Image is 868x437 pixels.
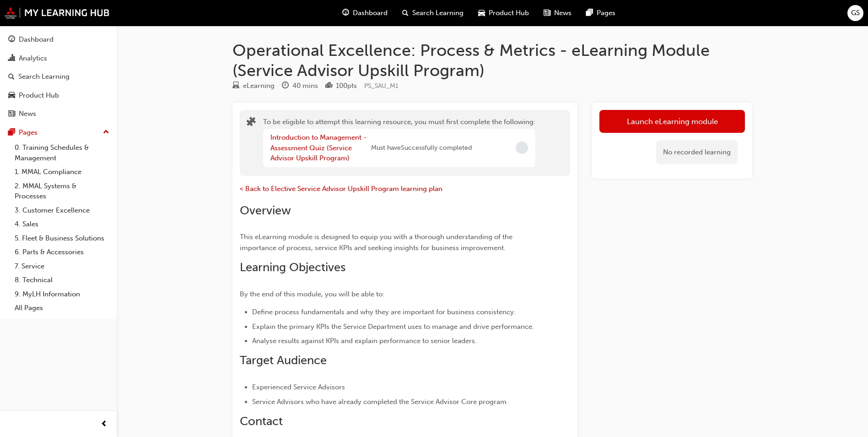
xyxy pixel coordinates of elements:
[353,8,388,18] span: Dashboard
[11,217,113,231] a: 4. Sales
[8,92,15,100] span: car-icon
[412,8,464,18] span: Search Learning
[478,7,485,19] span: car-icon
[4,31,113,48] a: Dashboard
[232,40,752,80] h1: Operational Excellence: Process & Metrics - eLearning Module (Service Advisor Upskill Program)
[11,165,113,179] a: 1. MMAL Compliance
[544,7,550,19] span: news-icon
[11,231,113,246] a: 5. Fleet & Business Solutions
[5,7,110,19] img: mmal
[4,50,113,67] a: Analytics
[252,337,477,345] span: Analyse results against KPIs and explain performance to senior leaders.
[489,8,529,18] span: Product Hub
[4,29,113,124] button: DashboardAnalyticsSearch LearningProduct HubNews
[579,4,623,22] a: pages-iconPages
[243,81,275,91] div: eLearning
[19,34,54,45] div: Dashboard
[8,55,15,63] span: chart-icon
[252,383,345,391] span: Experienced Service Advisors
[282,82,289,90] span: clock-icon
[11,245,113,259] a: 6. Parts & Accessories
[282,80,318,92] div: Duration
[335,4,395,22] a: guage-iconDashboard
[263,117,535,169] div: To be eligible to attempt this learning resource, you must first complete the following:
[240,290,384,298] span: By the end of this module, you will be able to:
[11,273,113,287] a: 8. Technical
[8,73,15,81] span: search-icon
[656,140,738,164] div: No recorded learning
[8,129,15,137] span: pages-icon
[325,82,332,90] span: podium-icon
[4,87,113,104] a: Product Hub
[11,259,113,273] a: 7. Service
[336,81,357,91] div: 100 pts
[232,82,239,90] span: learningResourceType_ELEARNING-icon
[325,80,357,92] div: Points
[11,141,113,165] a: 0. Training Schedules & Management
[252,398,507,406] span: Service Advisors who have already completed the Service Advisor Core program
[101,419,108,430] span: prev-icon
[599,110,745,133] button: Launch eLearning module
[19,109,36,119] div: News
[4,68,113,85] a: Search Learning
[247,118,256,128] span: puzzle-icon
[252,322,534,331] span: Explain the primary KPIs the Service Department uses to manage and drive performance.
[342,7,349,19] span: guage-icon
[240,233,514,252] span: This eLearning module is designed to equip you with a thorough understanding of the importance of...
[8,36,15,44] span: guage-icon
[252,308,516,316] span: Define process fundamentals and why they are important for business consistency.
[240,185,442,193] a: < Back to Elective Service Advisor Upskill Program learning plan
[516,142,528,154] span: Incomplete
[240,260,345,274] span: Learning Objectives
[11,203,113,218] a: 3. Customer Excellence
[240,414,283,428] span: Contact
[18,71,70,82] div: Search Learning
[586,7,593,19] span: pages-icon
[292,81,318,91] div: 40 mins
[11,287,113,301] a: 9. MyLH Information
[240,203,291,218] span: Overview
[851,8,860,18] span: GS
[536,4,579,22] a: news-iconNews
[19,90,59,101] div: Product Hub
[4,124,113,141] button: Pages
[240,353,327,367] span: Target Audience
[4,105,113,122] a: News
[19,53,47,64] div: Analytics
[847,5,863,21] button: GS
[232,80,275,92] div: Type
[19,127,38,138] div: Pages
[471,4,536,22] a: car-iconProduct Hub
[11,179,113,203] a: 2. MMAL Systems & Processes
[371,143,472,153] span: Must have Successfully completed
[8,110,15,118] span: news-icon
[11,301,113,315] a: All Pages
[103,126,109,138] span: up-icon
[395,4,471,22] a: search-iconSearch Learning
[364,82,399,90] span: Learning resource code
[597,8,615,18] span: Pages
[554,8,571,18] span: News
[402,7,409,19] span: search-icon
[270,133,367,162] a: Introduction to Management - Assessment Quiz (Service Advisor Upskill Program)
